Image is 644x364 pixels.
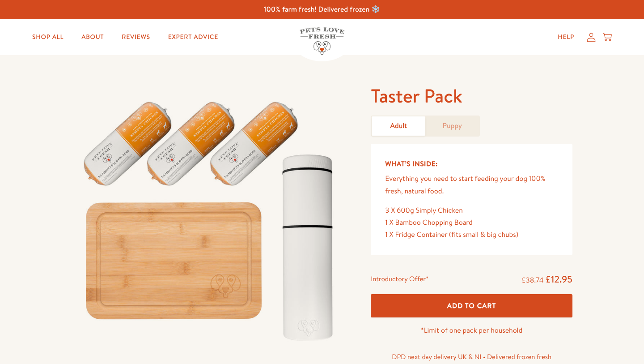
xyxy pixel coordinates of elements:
[114,28,157,46] a: Reviews
[72,84,349,351] img: Taster Pack - Adult
[161,28,225,46] a: Expert Advice
[425,116,479,136] a: Puppy
[371,351,572,363] p: DPD next day delivery UK & NI • Delivered frozen fresh
[371,294,572,318] button: Add To Cart
[372,116,425,136] a: Adult
[371,273,428,287] div: Introductory Offer*
[551,28,581,46] a: Help
[25,28,71,46] a: Shop All
[599,322,635,355] iframe: Gorgias live chat messenger
[521,275,543,285] s: £38.74
[385,205,558,217] div: 3 X 600g Simply Chicken
[385,173,558,197] p: Everything you need to start feeding your dog 100% fresh, natural food.
[74,28,111,46] a: About
[385,229,558,241] div: 1 X Fridge Container (fits small & big chubs)
[300,27,344,55] img: Pets Love Fresh
[385,218,473,227] span: 1 X Bamboo Chopping Board
[447,301,496,310] span: Add To Cart
[371,325,572,337] p: *Limit of one pack per household
[371,84,572,108] h1: Taster Pack
[385,158,558,170] h5: What’s Inside:
[545,273,572,286] span: £12.95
